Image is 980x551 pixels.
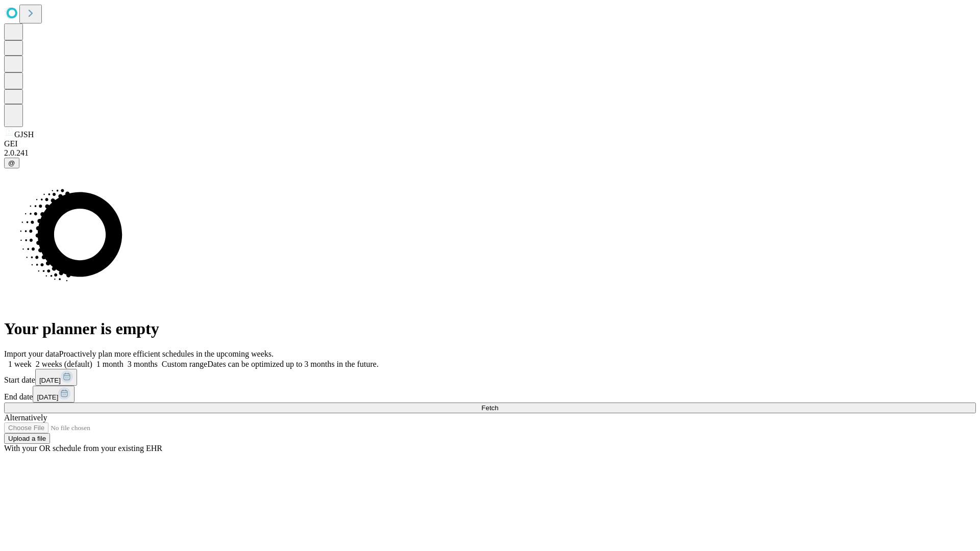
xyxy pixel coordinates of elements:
span: [DATE] [39,377,61,384]
span: Import your data [4,349,59,358]
button: [DATE] [35,369,77,386]
button: [DATE] [33,386,75,403]
button: @ [4,158,19,168]
span: GJSH [14,130,34,139]
span: @ [8,159,15,167]
span: Fetch [481,404,498,412]
span: 2 weeks (default) [36,360,92,368]
button: Upload a file [4,433,50,444]
span: Alternatively [4,413,47,422]
span: With your OR schedule from your existing EHR [4,444,162,453]
span: Proactively plan more efficient schedules in the upcoming weeks. [59,349,274,358]
div: Start date [4,369,976,386]
button: Fetch [4,403,976,413]
div: End date [4,386,976,403]
span: Dates can be optimized up to 3 months in the future. [207,360,378,368]
div: 2.0.241 [4,148,976,158]
span: [DATE] [37,393,58,401]
span: 1 week [8,360,32,368]
span: Custom range [162,360,207,368]
div: GEI [4,139,976,148]
span: 3 months [128,360,158,368]
h1: Your planner is empty [4,319,976,338]
span: 1 month [96,360,124,368]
